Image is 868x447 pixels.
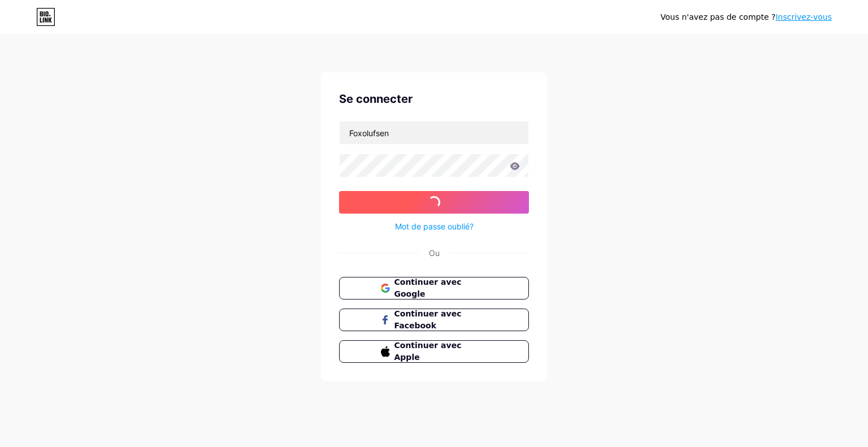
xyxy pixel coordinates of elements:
[775,12,832,21] a: Inscrivez-vous
[395,220,474,232] a: Mot de passe oublié?
[339,340,529,363] button: Continuer avec Apple
[339,92,413,106] font: Se connecter
[394,341,462,362] font: Continuer avec Apple
[339,277,529,300] button: Continuer avec Google
[394,309,462,330] font: Continuer avec Facebook
[429,248,440,258] font: Ou
[339,309,529,331] button: Continuer avec Facebook
[661,12,776,21] font: Vous n'avez pas de compte ?
[340,121,528,144] input: Nom d'utilisateur
[395,222,474,231] font: Mot de passe oublié?
[394,277,462,298] font: Continuer avec Google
